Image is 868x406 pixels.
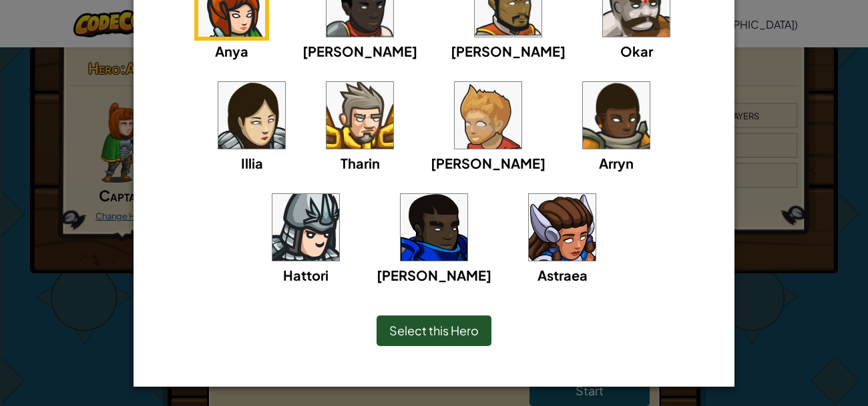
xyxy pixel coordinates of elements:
span: Anya [215,43,248,59]
span: [PERSON_NAME] [302,43,417,59]
img: portrait.png [529,194,596,261]
span: Astraea [537,267,588,283]
span: Tharin [341,155,380,171]
img: portrait.png [272,194,339,261]
span: Select this Hero [389,323,479,338]
span: [PERSON_NAME] [451,43,566,59]
span: [PERSON_NAME] [431,155,546,171]
span: Illia [241,155,263,171]
span: Okar [620,43,653,59]
img: portrait.png [327,82,393,149]
img: portrait.png [218,82,285,149]
img: portrait.png [455,82,521,149]
span: Hattori [283,267,329,283]
img: portrait.png [401,194,467,261]
span: [PERSON_NAME] [377,267,491,283]
span: Arryn [599,155,634,171]
img: portrait.png [583,82,650,149]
